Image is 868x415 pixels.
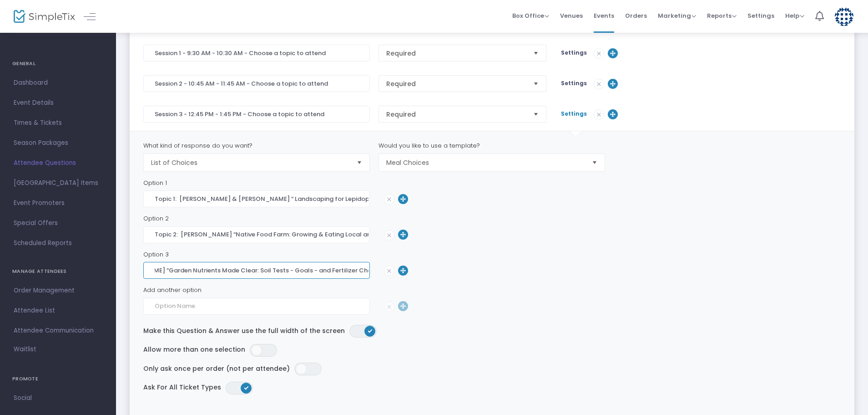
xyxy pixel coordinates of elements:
[14,97,102,109] span: Event Details
[658,11,696,20] span: Marketing
[625,4,647,27] span: Orders
[386,79,526,88] span: Required
[608,48,618,58] img: expandArrows.svg
[143,75,370,92] input: What would you like to ask?
[384,195,394,204] img: cross.png
[14,325,102,337] span: Attendee Communication
[374,141,610,150] div: Would you like to use a template?
[14,392,102,404] span: Social
[398,266,408,276] img: expandArrows.svg
[386,110,526,119] span: Required
[143,359,290,379] label: Only ask once per order (not per attendee)
[143,340,245,359] label: Allow more than one selection
[512,11,549,20] span: Box Office
[561,110,587,118] span: Settings
[785,11,804,20] span: Help
[14,157,102,169] span: Attendee Questions
[747,4,774,27] span: Settings
[561,49,587,56] span: Settings
[14,217,102,229] span: Special Offers
[384,231,394,240] img: cross.png
[143,250,841,259] div: Option 3
[14,177,102,189] span: [GEOGRAPHIC_DATA] Items
[594,4,614,27] span: Events
[560,4,583,27] span: Venues
[143,45,370,61] input: What would you like to ask?
[143,106,370,123] input: What would you like to ask?
[386,158,585,167] span: Meal Choices
[14,285,102,297] span: Order Management
[594,49,604,58] img: cross.png
[14,305,102,317] span: Attendee List
[14,77,102,89] span: Dashboard
[14,197,102,209] span: Event Promoters
[14,117,102,129] span: Times & Tickets
[143,286,841,295] div: Add another option
[139,141,374,150] div: What kind of response do you want?
[530,76,542,92] button: Select
[143,190,370,207] input: Option Name
[368,328,373,333] span: ON
[588,154,601,171] button: Select
[398,194,408,204] img: expandArrows.svg
[14,345,36,354] span: Waitlist
[398,230,408,240] img: expandArrows.svg
[143,322,345,341] label: Make this Question & Answer use the full width of the screen
[143,262,370,279] input: Option Name
[143,298,370,315] input: Option Name
[530,45,542,61] button: Select
[561,79,587,87] span: Settings
[530,106,542,122] button: Select
[384,266,394,276] img: cross.png
[143,378,221,397] label: Ask For All Ticket Types
[608,79,618,89] img: expandArrows.svg
[143,226,370,243] input: Option Name
[386,49,526,58] span: Required
[353,154,366,171] button: Select
[12,370,104,388] h4: PROMOTE
[707,11,737,20] span: Reports
[12,55,104,73] h4: GENERAL
[14,137,102,149] span: Season Packages
[143,214,841,223] div: Option 2
[594,110,604,119] img: cross.png
[608,109,618,119] img: expandArrows.svg
[244,385,249,389] span: ON
[151,158,349,167] span: List of Choices
[594,79,604,89] img: cross.png
[14,237,102,249] span: Scheduled Reports
[12,262,104,281] h4: MANAGE ATTENDEES
[143,179,841,188] div: Option 1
